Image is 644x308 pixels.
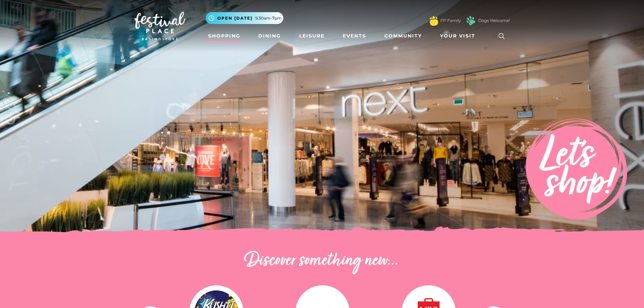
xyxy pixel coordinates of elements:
[437,30,481,42] a: Your Visit
[340,30,369,42] a: Events
[206,30,243,42] a: Shopping
[478,18,510,24] a: Dogs Welcome!
[296,30,327,42] a: Leisure
[206,12,283,24] button: Open [DATE] 9.30am-7pm
[135,12,185,40] img: Festival Place Logo
[382,30,425,42] a: Community
[255,15,282,21] span: 9.30am-7pm
[135,250,510,272] h2: Discover something new...
[440,18,461,24] a: FP Family
[440,32,475,40] span: Your Visit
[256,30,284,42] a: Dining
[217,15,253,21] span: Open [DATE]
